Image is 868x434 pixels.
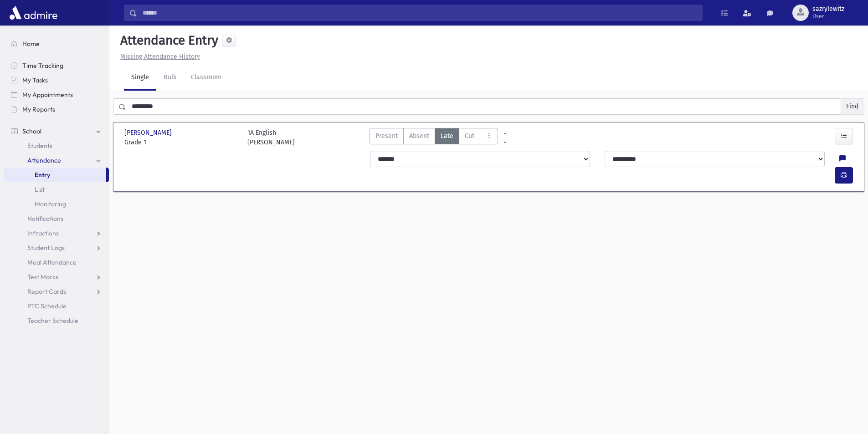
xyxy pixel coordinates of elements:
span: Report Cards [27,287,66,296]
a: Home [4,36,109,51]
span: Late [441,131,453,141]
span: Attendance [27,156,61,164]
a: Meal Attendance [4,255,109,270]
a: PTC Schedule [4,299,109,313]
span: Teacher Schedule [27,317,78,325]
a: Classroom [184,65,229,91]
span: My Tasks [22,76,48,84]
span: Entry [35,171,50,179]
div: AttTypes [370,128,498,147]
span: [PERSON_NAME] [124,128,174,138]
a: School [4,124,109,138]
span: Home [22,40,40,48]
a: Report Cards [4,284,109,299]
span: User [812,13,844,20]
img: AdmirePro [7,4,60,22]
span: Monitoring [35,200,66,208]
span: Infractions [27,229,59,237]
a: Teacher Schedule [4,313,109,328]
div: 1A English [PERSON_NAME] [247,128,295,147]
span: Cut [465,131,474,141]
a: Missing Attendance History [117,53,200,61]
a: My Tasks [4,73,109,87]
a: Bulk [156,65,184,91]
span: List [35,185,45,194]
span: Absent [409,131,429,141]
span: My Appointments [22,91,73,99]
span: Meal Attendance [27,258,77,266]
a: Infractions [4,226,109,240]
a: Entry [4,168,106,182]
a: Time Tracking [4,58,109,73]
a: List [4,182,109,197]
span: PTC Schedule [27,302,67,310]
a: Notifications [4,211,109,226]
span: Grade 1 [124,138,238,147]
h5: Attendance Entry [117,33,218,48]
a: Attendance [4,153,109,168]
span: Test Marks [27,273,58,281]
span: School [22,127,41,135]
a: Student Logs [4,240,109,255]
span: Students [27,142,52,150]
span: Notifications [27,214,63,223]
a: Students [4,138,109,153]
a: Test Marks [4,270,109,284]
span: sazrylewitz [812,5,844,13]
a: My Appointments [4,87,109,102]
a: Monitoring [4,197,109,211]
u: Missing Attendance History [120,53,200,61]
a: Single [124,65,156,91]
span: My Reports [22,105,55,113]
span: Time Tracking [22,61,63,70]
span: Present [375,131,398,141]
a: My Reports [4,102,109,117]
span: Student Logs [27,244,65,252]
input: Search [137,5,702,21]
button: Find [841,99,864,114]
